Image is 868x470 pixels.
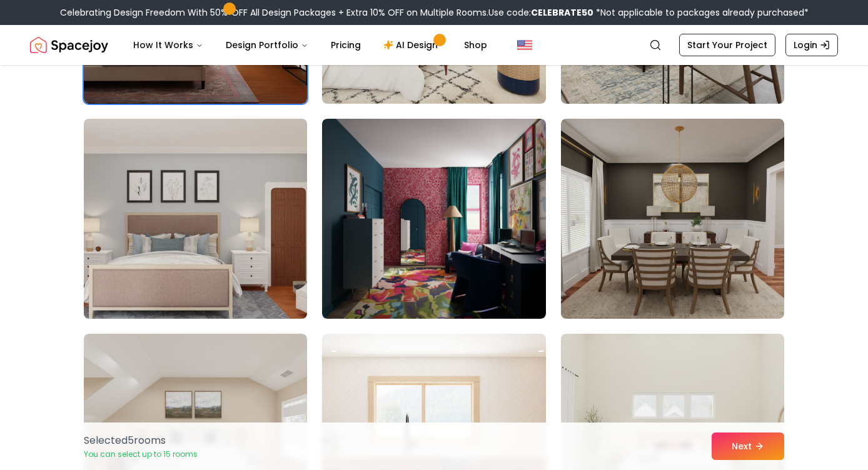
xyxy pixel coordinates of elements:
img: Room room-34 [78,114,313,324]
span: *Not applicable to packages already purchased* [593,6,809,19]
nav: Main [123,32,497,57]
div: Celebrating Design Freedom With 50% OFF All Design Packages + Extra 10% OFF on Multiple Rooms. [60,6,809,19]
img: Spacejoy Logo [30,32,108,57]
img: United States [517,37,532,52]
img: Room room-35 [322,119,545,319]
span: Use code: [488,6,593,19]
a: Start Your Project [679,34,775,56]
button: How It Works [123,32,213,57]
button: Next [712,432,784,460]
img: Room room-36 [561,119,784,319]
a: AI Design [373,32,452,57]
p: You can select up to 15 rooms [84,449,198,459]
nav: Global [30,25,838,65]
p: Selected 5 room s [84,433,198,448]
a: Pricing [321,32,371,57]
button: Design Portfolio [216,32,318,57]
a: Shop [454,32,497,57]
b: CELEBRATE50 [531,6,593,19]
a: Spacejoy [30,32,108,57]
a: Login [785,34,838,56]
